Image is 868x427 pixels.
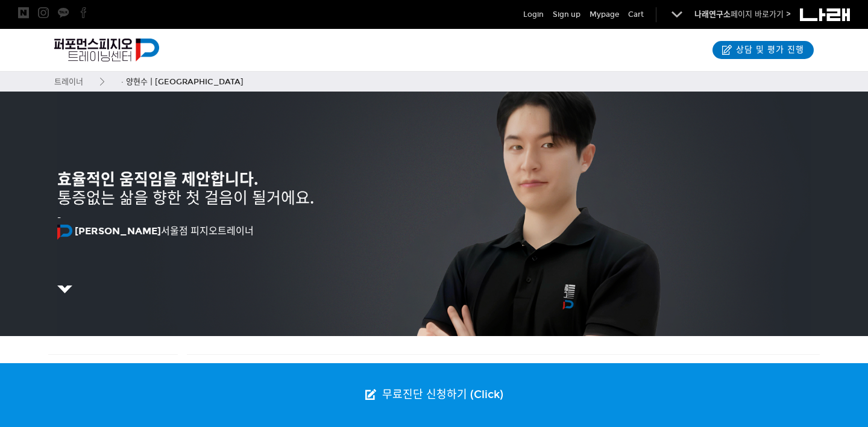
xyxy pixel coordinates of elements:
[590,8,619,20] a: Mypage
[694,10,791,19] a: 나래연구소페이지 바로가기 >
[75,225,254,237] span: 서울점 피지오트레이너
[57,285,72,293] img: 5c68986d518ea.png
[57,189,314,208] span: 통증없는 삶을 향한 첫 걸음이 될거에요.
[54,77,83,87] span: 트레이너
[57,213,61,222] span: -
[732,44,804,56] span: 상담 및 평가 진행
[75,225,161,237] strong: [PERSON_NAME]
[121,77,244,87] span: · 양현수ㅣ[GEOGRAPHIC_DATA]
[353,363,515,427] a: 무료진단 신청하기 (Click)
[57,170,258,189] strong: 효율적인 움직임을 제안합니다.
[694,10,731,19] strong: 나래연구소
[553,8,580,20] a: Sign up
[106,75,244,89] a: · 양현수ㅣ[GEOGRAPHIC_DATA]
[523,8,544,20] a: Login
[712,41,814,59] a: 상담 및 평가 진행
[54,75,83,89] a: 트레이너
[57,225,72,240] img: 퍼포먼스피지오 심볼 로고
[628,8,644,20] a: Cart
